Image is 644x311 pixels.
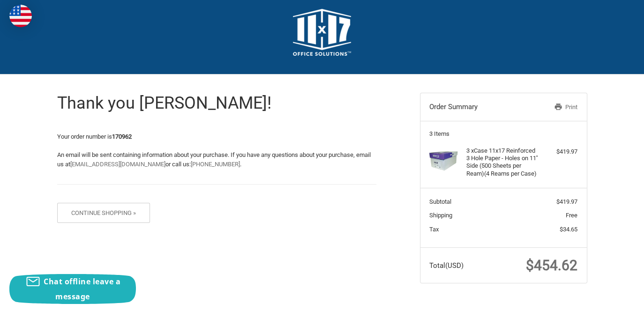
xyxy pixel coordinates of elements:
span: Shipping [429,212,452,219]
a: Print [529,103,577,112]
h1: Thank you [PERSON_NAME]! [57,93,376,114]
span: An email will be sent containing information about your purchase. If you have any questions about... [57,151,371,168]
img: duty and tax information for United States [9,5,32,27]
span: Chat offline leave a message [44,276,120,302]
span: Subtotal [429,198,451,205]
button: Chat offline leave a message [9,274,136,304]
h4: 3 x Case 11x17 Reinforced 3 Hole Paper - Holes on 11'' Side (500 Sheets per Ream)(4 Reams per Case) [466,147,538,178]
img: 11x17.com [293,9,351,56]
button: Continue Shopping » [57,203,150,223]
span: $454.62 [526,257,577,274]
span: Your order number is [57,133,132,140]
span: $34.65 [560,226,577,233]
div: $419.97 [540,147,577,156]
a: [EMAIL_ADDRESS][DOMAIN_NAME] [70,161,165,168]
a: [PHONE_NUMBER] [191,161,240,168]
span: $419.97 [556,198,577,205]
span: Total (USD) [429,261,464,270]
h3: Order Summary [429,103,529,112]
span: Free [566,212,577,219]
h3: 3 Items [429,130,577,138]
strong: 170962 [112,133,132,140]
span: Tax [429,226,439,233]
